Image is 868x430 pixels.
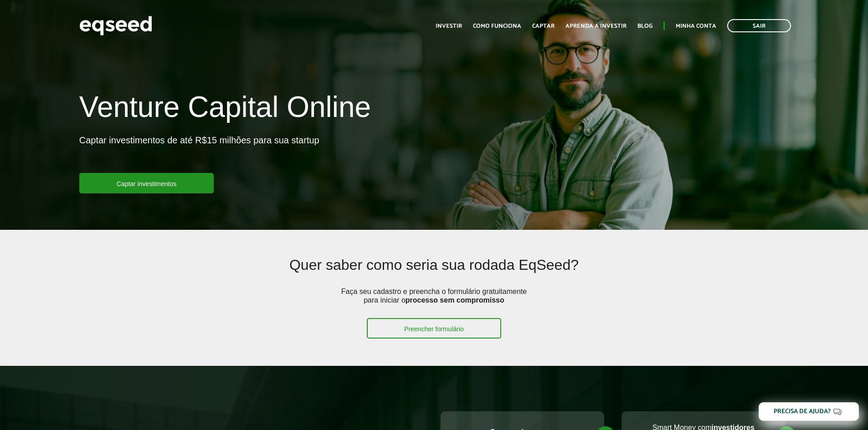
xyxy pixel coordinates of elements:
h2: Quer saber como seria sua rodada EqSeed? [151,257,716,287]
a: Como funciona [473,23,521,29]
a: Captar [532,23,555,29]
a: Preencher formulário [367,318,501,339]
a: Minha conta [676,23,716,29]
strong: processo sem compromisso [406,296,504,304]
a: Captar investimentos [79,173,214,193]
a: Aprenda a investir [565,23,627,29]
p: Captar investimentos de até R$15 milhões para sua startup [79,135,319,173]
a: Blog [637,23,652,29]
a: Investir [436,23,462,29]
img: EqSeed [79,14,152,38]
h1: Venture Capital Online [79,91,371,127]
a: Sair [727,19,791,32]
p: Faça seu cadastro e preencha o formulário gratuitamente para iniciar o [338,287,529,318]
